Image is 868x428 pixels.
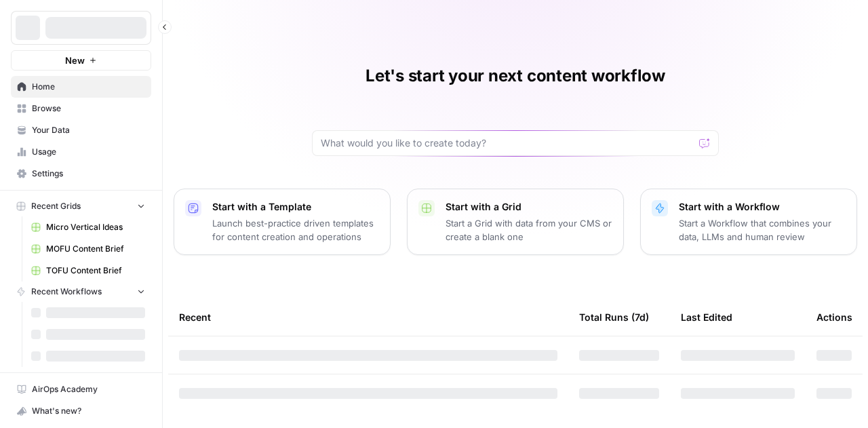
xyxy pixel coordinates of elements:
p: Start a Workflow that combines your data, LLMs and human review [679,216,846,244]
a: AirOps Academy [11,378,151,400]
a: Browse [11,98,151,119]
span: AirOps Academy [32,383,145,395]
span: Recent Grids [31,200,81,212]
button: Start with a WorkflowStart a Workflow that combines your data, LLMs and human review [640,189,857,255]
span: Usage [32,146,145,158]
a: Usage [11,141,151,163]
span: Your Data [32,124,145,136]
div: Actions [816,298,852,336]
p: Start with a Workflow [679,200,846,214]
a: MOFU Content Brief [25,238,151,260]
div: Recent [179,298,557,336]
span: Settings [32,168,145,180]
p: Launch best-practice driven templates for content creation and operations [212,216,379,244]
button: New [11,50,151,71]
a: Micro Vertical Ideas [25,216,151,238]
a: TOFU Content Brief [25,260,151,281]
div: Total Runs (7d) [579,298,649,336]
span: Home [32,81,145,93]
a: Your Data [11,119,151,141]
span: MOFU Content Brief [46,243,145,255]
h1: Let's start your next content workflow [366,65,665,87]
div: Last Edited [681,298,732,336]
p: Start a Grid with data from your CMS or create a blank one [446,216,612,244]
button: Start with a TemplateLaunch best-practice driven templates for content creation and operations [174,189,391,255]
a: Settings [11,163,151,184]
span: TOFU Content Brief [46,265,145,277]
p: Start with a Template [212,200,379,214]
span: Micro Vertical Ideas [46,221,145,233]
span: Browse [32,102,145,115]
div: What's new? [12,401,151,421]
input: What would you like to create today? [321,136,694,150]
button: Recent Workflows [11,281,151,302]
a: Home [11,76,151,98]
p: Start with a Grid [446,200,612,214]
span: Recent Workflows [31,286,102,298]
button: Recent Grids [11,196,151,216]
span: New [65,54,85,67]
button: What's new? [11,400,151,422]
button: Start with a GridStart a Grid with data from your CMS or create a blank one [407,189,624,255]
